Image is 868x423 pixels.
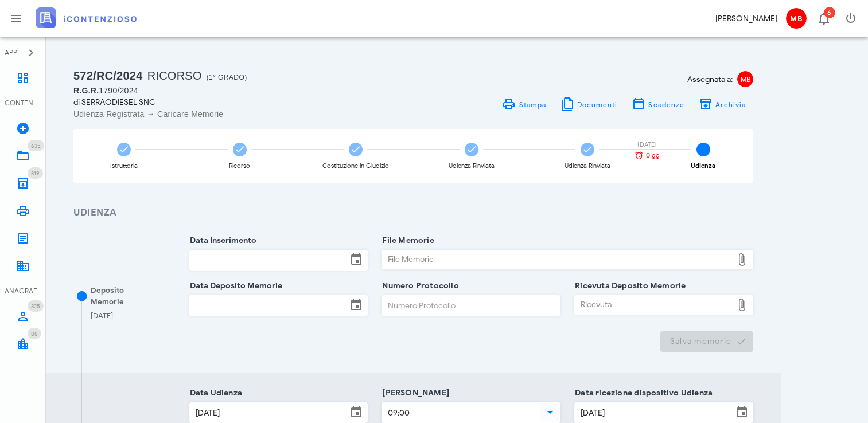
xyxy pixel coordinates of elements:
[5,286,41,296] div: ANAGRAFICA
[786,8,807,29] span: MB
[715,13,777,25] div: [PERSON_NAME]
[646,152,660,159] span: 0 gg
[73,108,407,120] div: Udienza Registrata → Caricare Memorie
[28,167,43,179] span: Distintivo
[28,300,44,312] span: Distintivo
[691,96,753,112] button: Archivia
[31,303,40,310] span: 325
[553,96,625,112] button: Documenti
[715,100,746,109] span: Archivia
[91,310,113,322] div: [DATE]
[31,142,41,150] span: 635
[229,163,250,169] div: Ricorso
[91,285,158,307] div: Deposito Memorie
[31,330,38,338] span: 88
[147,69,202,82] span: Ricorso
[809,5,837,32] button: Distintivo
[571,387,713,399] label: Data ricezione dispositivo Udienza
[322,163,389,169] div: Costituzione in Giudizio
[495,96,553,112] a: Stampa
[565,163,610,169] div: Udienza Rinviata
[382,296,560,315] input: Numero Protocollo
[449,163,495,169] div: Udienza Rinviata
[73,86,99,95] span: R.G.R.
[379,387,449,399] label: [PERSON_NAME]
[379,280,459,292] label: Numero Protocollo
[382,250,733,269] div: File Memorie
[687,73,733,85] span: Assegnata a:
[73,85,407,96] div: 1790/2024
[73,96,407,108] div: di SERRAODIESEL SNC
[691,163,715,169] div: Udienza
[5,98,41,108] div: CONTENZIOSO
[31,170,40,177] span: 319
[382,403,538,422] input: Ora Udienza
[737,71,753,87] span: MB
[73,69,143,82] span: 572/RC/2024
[28,140,44,151] span: Distintivo
[110,163,138,169] div: Istruttoria
[625,96,692,112] button: Scadenze
[186,387,243,399] label: Data Udienza
[577,100,618,109] span: Documenti
[627,142,667,148] div: [DATE]
[824,7,835,18] span: Distintivo
[571,280,686,292] label: Ricevuta Deposito Memorie
[28,328,41,339] span: Distintivo
[207,73,247,81] span: (1° Grado)
[575,296,733,314] div: Ricevuta
[518,100,546,109] span: Stampa
[782,5,809,32] button: MB
[379,235,434,246] label: File Memorie
[648,100,684,109] span: Scadenze
[73,206,753,220] h3: Udienza
[696,143,710,156] span: 6
[36,7,137,28] img: logo-text-2x.png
